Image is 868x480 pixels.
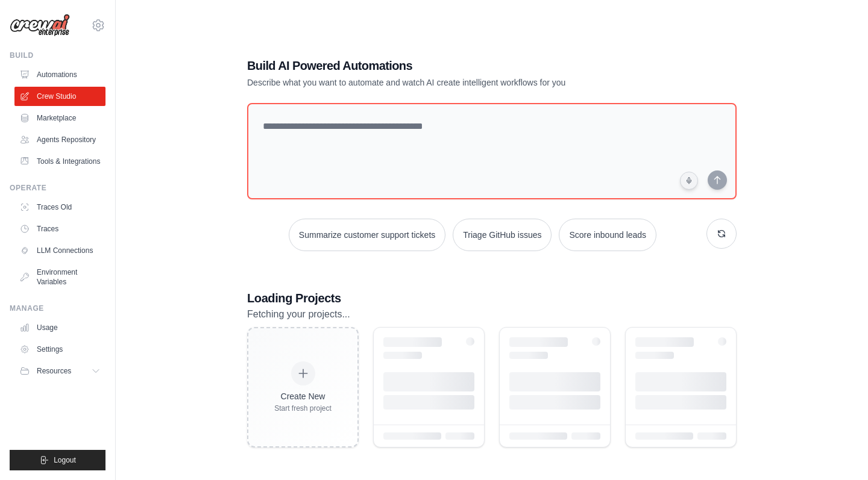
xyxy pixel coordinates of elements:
[289,219,445,251] button: Summarize customer support tickets
[247,307,737,322] p: Fetching your projects...
[14,219,105,238] a: Traces
[10,183,105,193] div: Operate
[14,130,105,149] a: Agents Repository
[14,318,105,337] a: Usage
[274,390,332,402] div: Create New
[14,152,105,171] a: Tools & Integrations
[37,366,71,376] span: Resources
[453,219,552,251] button: Triage GitHub issues
[247,76,652,89] p: Describe what you want to automate and watch AI create intelligent workflows for you
[10,450,105,470] button: Logout
[14,198,105,217] a: Traces Old
[10,51,105,60] div: Build
[14,65,105,84] a: Automations
[247,57,652,74] h1: Build AI Powered Automations
[14,241,105,260] a: LLM Connections
[14,108,105,128] a: Marketplace
[54,455,76,465] span: Logout
[14,361,105,381] button: Resources
[247,290,737,307] h3: Loading Projects
[559,219,656,251] button: Score inbound leads
[14,263,105,291] a: Environment Variables
[680,172,698,190] button: Click to speak your automation idea
[14,87,105,106] a: Crew Studio
[274,404,332,413] div: Start fresh project
[14,340,105,359] a: Settings
[10,14,70,37] img: Logo
[706,219,737,249] button: Get new suggestions
[10,304,105,313] div: Manage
